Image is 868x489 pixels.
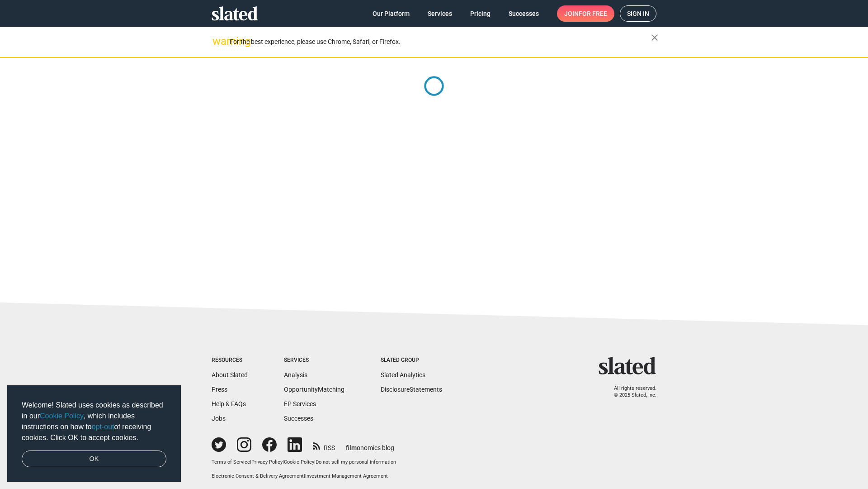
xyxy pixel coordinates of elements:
[316,459,396,466] button: Do not sell my personal information
[251,459,283,465] a: Privacy Policy
[22,451,166,468] a: dismiss cookie message
[305,473,388,479] a: Investment Management Agreement
[22,400,166,443] span: Welcome! Slated uses cookies as described in our , which includes instructions on how to of recei...
[470,5,491,22] span: Pricing
[620,5,656,22] a: Sign in
[212,36,223,47] mat-icon: warning
[212,400,246,407] a: Help & FAQs
[304,473,305,479] span: |
[283,459,284,465] span: |
[212,357,248,364] div: Resources
[212,473,304,479] a: Electronic Consent & Delivery Agreement
[381,371,425,379] a: Slated Analytics
[463,5,498,22] a: Pricing
[627,6,649,21] span: Sign in
[501,5,546,22] a: Successes
[346,444,357,451] span: film
[373,5,410,22] span: Our Platform
[212,415,226,422] a: Jobs
[284,386,344,393] a: OpportunityMatching
[564,5,607,22] span: Join
[314,459,316,465] span: |
[7,385,181,482] div: cookieconsent
[284,400,316,407] a: EP Services
[230,36,651,48] div: For the best experience, please use Chrome, Safari, or Firefox.
[381,357,442,364] div: Slated Group
[284,371,307,379] a: Analysis
[557,5,614,22] a: Joinfor free
[40,412,84,420] a: Cookie Policy
[509,5,539,22] span: Successes
[346,436,394,452] a: filmonomics blog
[579,5,607,22] span: for free
[212,386,227,393] a: Press
[212,371,248,379] a: About Slated
[284,415,313,422] a: Successes
[604,385,656,398] p: All rights reserved. © 2025 Slated, Inc.
[420,5,459,22] a: Services
[284,459,314,465] a: Cookie Policy
[428,5,452,22] span: Services
[250,459,251,465] span: |
[313,438,335,452] a: RSS
[365,5,417,22] a: Our Platform
[649,32,660,43] mat-icon: close
[92,423,114,431] a: opt-out
[381,386,442,393] a: DisclosureStatements
[212,459,250,465] a: Terms of Service
[284,357,344,364] div: Services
